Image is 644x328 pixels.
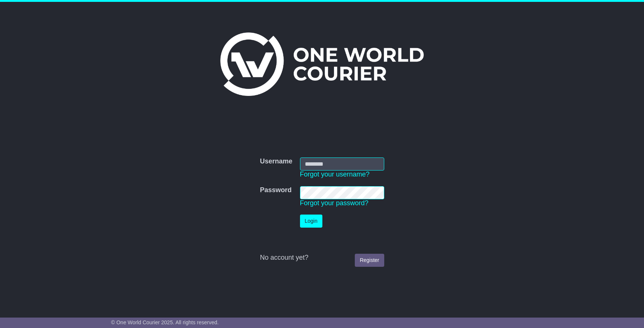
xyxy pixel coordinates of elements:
[260,157,292,166] label: Username
[355,254,384,267] a: Register
[300,171,370,178] a: Forgot your username?
[260,186,291,194] label: Password
[260,254,384,262] div: No account yet?
[220,32,424,96] img: One World
[111,319,219,325] span: © One World Courier 2025. All rights reserved.
[300,199,369,207] a: Forgot your password?
[300,215,322,228] button: Login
